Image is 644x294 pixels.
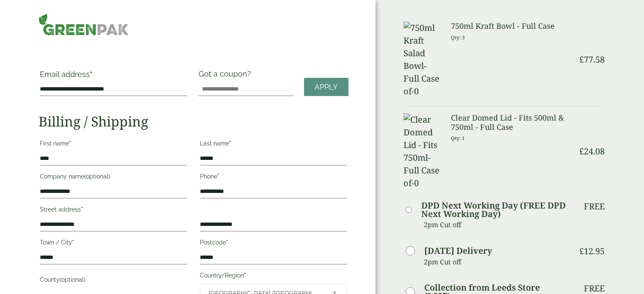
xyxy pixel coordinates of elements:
[200,137,347,152] label: Last name
[304,78,348,96] a: Apply
[584,201,605,212] p: Free
[40,71,187,82] label: Email address
[226,239,228,246] abbr: required
[40,274,187,288] label: County
[72,239,74,246] abbr: required
[579,245,584,257] span: £
[199,69,254,82] label: Got a coupon?
[424,247,492,255] label: [DATE] Delivery
[40,203,187,218] label: Street address
[229,140,231,147] abbr: required
[90,70,92,79] abbr: required
[244,272,246,279] abbr: required
[404,113,441,190] img: Clear Domed Lid - Fits 750ml-Full Case of-0
[69,140,71,147] abbr: required
[451,22,568,31] h3: 750ml Kraft Bowl - Full Case
[84,173,110,180] span: (optional)
[579,54,584,65] span: £
[404,22,441,98] img: 750ml Kraft Salad Bowl-Full Case of-0
[40,137,187,152] label: First name
[579,245,605,257] bdi: 12.95
[451,113,568,132] h3: Clear Domed Lid - Fits 500ml & 750ml - Full Case
[451,34,465,41] small: Qty: 3
[200,269,347,284] label: Country/Region
[60,276,86,283] span: (optional)
[424,256,568,268] p: 2pm Cut off
[39,113,348,129] h2: Billing / Shipping
[579,146,584,157] span: £
[39,14,128,36] img: GreenPak Supplies
[424,218,568,231] p: 2pm Cut off
[579,146,605,157] bdi: 24.08
[451,135,465,141] small: Qty: 1
[315,82,338,92] span: Apply
[40,170,187,185] label: Company name
[40,236,187,251] label: Town / City
[200,170,347,185] label: Phone
[81,206,83,213] abbr: required
[584,283,605,294] p: Free
[579,54,605,65] bdi: 77.58
[217,173,219,180] abbr: required
[421,201,568,218] label: DPD Next Working Day (FREE DPD Next Working Day)
[200,236,347,251] label: Postcode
